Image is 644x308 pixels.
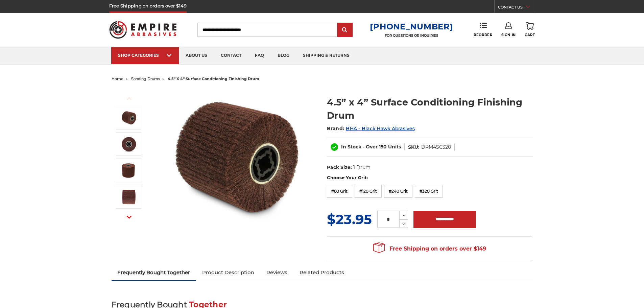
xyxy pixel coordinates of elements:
span: 4.5” x 4” surface conditioning finishing drum [168,76,259,81]
img: 4.5" x 4" Surface Conditioning Finishing Drum - 3/4 Inch Quad Key Arbor [120,136,137,152]
h1: 4.5” x 4” Surface Conditioning Finishing Drum [327,96,533,122]
img: Non Woven Finishing Sanding Drum [120,162,137,179]
a: contact [214,47,248,64]
dd: DRM4SC320 [421,144,451,151]
a: Reviews [260,265,293,280]
dd: 1 Drum [353,164,371,171]
a: faq [248,47,271,64]
dt: Pack Size: [327,164,352,171]
span: In Stock [341,144,361,150]
span: Free Shipping on orders over $149 [373,242,486,256]
span: $23.95 [327,211,372,228]
span: 150 [379,144,387,150]
img: Empire Abrasives [109,17,177,43]
span: Sign In [501,33,516,37]
img: 4.5 Inch Surface Conditioning Finishing Drum [169,89,305,224]
a: Related Products [293,265,350,280]
p: FOR QUESTIONS OR INQUIRIES [370,33,453,38]
a: [PHONE_NUMBER] [370,22,453,31]
span: Reorder [474,33,492,37]
a: sanding drums [131,76,160,81]
button: Previous [121,91,137,106]
span: Units [388,144,401,150]
a: Frequently Bought Together [112,265,196,280]
a: blog [271,47,296,64]
a: about us [179,47,214,64]
input: Submit [338,23,352,37]
span: Cart [525,33,535,37]
a: Reorder [474,22,492,37]
dt: SKU: [408,144,420,151]
span: - Over [363,144,378,150]
span: Brand: [327,125,344,132]
img: 4.5 Inch Surface Conditioning Finishing Drum [120,109,137,126]
div: SHOP CATEGORIES [118,53,172,58]
button: Next [121,210,137,224]
a: home [112,76,123,81]
a: Cart [525,22,535,37]
img: 4.5” x 4” Surface Conditioning Finishing Drum [120,188,137,205]
a: CONTACT US [498,3,535,13]
a: Product Description [196,265,260,280]
a: shipping & returns [296,47,356,64]
label: Choose Your Grit: [327,174,533,181]
a: BHA - Black Hawk Abrasives [346,125,415,132]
